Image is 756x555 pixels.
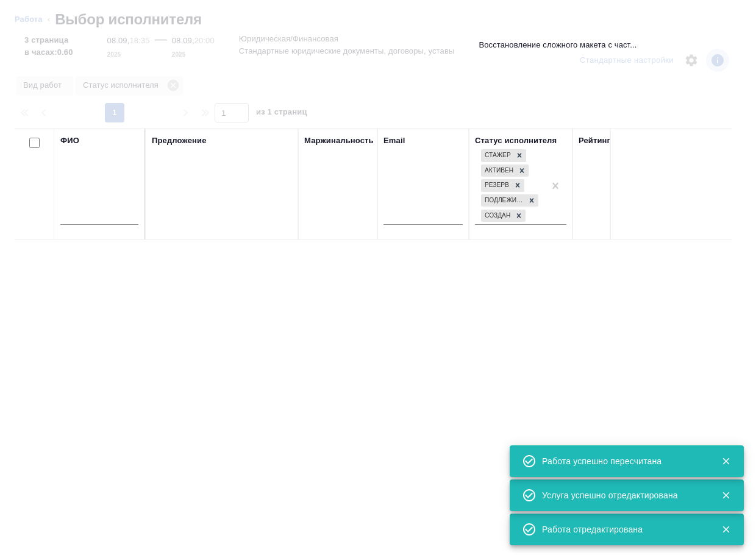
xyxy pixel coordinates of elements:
div: Маржинальность [304,135,374,147]
div: Стажер [481,149,513,162]
button: Закрыть [713,456,738,467]
div: Email [383,135,405,147]
div: Стажер, Активен, Резерв, Подлежит внедрению, Создан [480,193,540,208]
div: Предложение [152,135,207,147]
div: Стажер, Активен, Резерв, Подлежит внедрению, Создан [480,148,527,163]
p: Восстановление сложного макета с част... [479,39,637,51]
div: Услуга успешно отредактирована [542,489,703,501]
div: Работа отредактирована [542,523,703,536]
button: Закрыть [713,524,738,535]
div: Создан [481,210,512,222]
div: Подлежит внедрению [481,194,525,207]
div: Статус исполнителя [475,135,557,147]
div: ФИО [60,135,79,147]
div: Рейтинг [579,135,610,147]
div: Работа успешно пересчитана [542,455,703,467]
div: Активен [481,164,515,177]
div: Резерв [481,179,511,192]
button: Закрыть [713,490,738,501]
div: Стажер, Активен, Резерв, Подлежит внедрению, Создан [480,208,527,224]
div: Стажер, Активен, Резерв, Подлежит внедрению, Создан [480,163,530,179]
div: Стажер, Активен, Резерв, Подлежит внедрению, Создан [480,178,526,193]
